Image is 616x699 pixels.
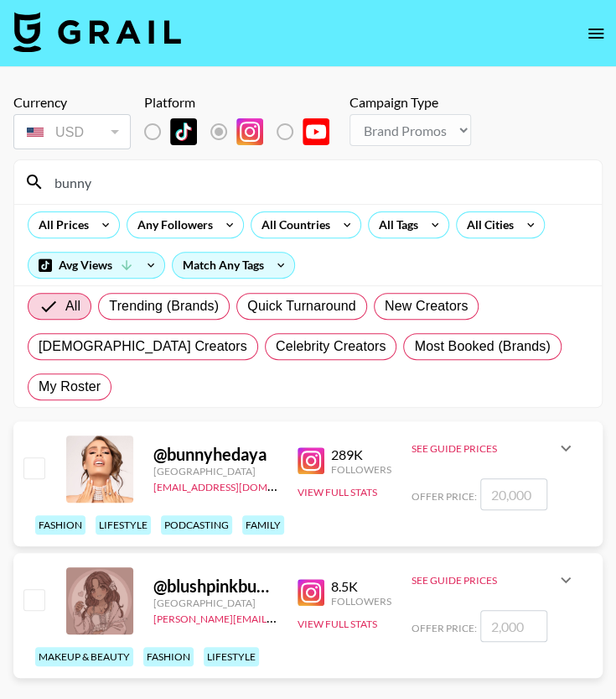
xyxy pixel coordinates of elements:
img: Instagram [298,447,324,474]
div: fashion [35,515,85,535]
div: [GEOGRAPHIC_DATA] [153,597,277,609]
div: [GEOGRAPHIC_DATA] [153,465,277,477]
div: fashion [143,647,194,666]
a: [PERSON_NAME][EMAIL_ADDRESS][DOMAIN_NAME] [153,609,401,625]
span: Celebrity Creators [276,336,386,357]
div: See Guide Prices [412,560,576,600]
span: Most Booked (Brands) [414,336,550,357]
div: Campaign Type [349,94,471,111]
button: View Full Stats [298,618,377,630]
img: Instagram [236,118,263,145]
div: lifestyle [204,647,259,666]
span: Trending (Brands) [109,296,219,316]
div: All Prices [28,212,92,237]
div: Avg Views [28,253,164,278]
span: All [65,296,80,316]
div: podcasting [161,515,232,535]
div: makeup & beauty [35,647,133,666]
div: Currency is locked to USD [13,111,131,153]
div: All Countries [251,212,334,237]
div: See Guide Prices [412,428,576,468]
span: My Roster [39,377,101,397]
img: Grail Talent [13,12,181,52]
div: List locked to Instagram. [144,114,343,149]
div: lifestyle [96,515,151,535]
div: 8.5K [331,578,391,595]
div: See Guide Prices [412,442,556,455]
div: All Cities [457,212,517,237]
button: View Full Stats [298,486,377,498]
span: Offer Price: [412,490,477,503]
span: Offer Price: [412,622,477,634]
div: See Guide Prices [412,574,556,587]
div: All Tags [369,212,422,237]
input: Search by User Name [44,169,592,196]
div: Followers [331,463,391,476]
div: Match Any Tags [173,253,294,278]
span: New Creators [385,296,468,316]
span: [DEMOGRAPHIC_DATA] Creators [39,336,247,357]
img: Instagram [298,579,324,606]
div: @ blushpinkbunny [153,576,277,597]
img: YouTube [303,118,329,145]
input: 2,000 [480,610,547,642]
input: 20,000 [480,478,547,510]
img: TikTok [170,118,197,145]
div: Currency [13,94,131,111]
button: open drawer [579,17,613,50]
div: USD [17,117,127,147]
div: Any Followers [127,212,216,237]
div: Platform [144,94,343,111]
div: Followers [331,595,391,608]
span: Quick Turnaround [247,296,356,316]
a: [EMAIL_ADDRESS][DOMAIN_NAME] [153,477,322,493]
div: 289K [331,446,391,463]
div: @ bunnyhedaya [153,444,277,465]
div: family [242,515,284,535]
